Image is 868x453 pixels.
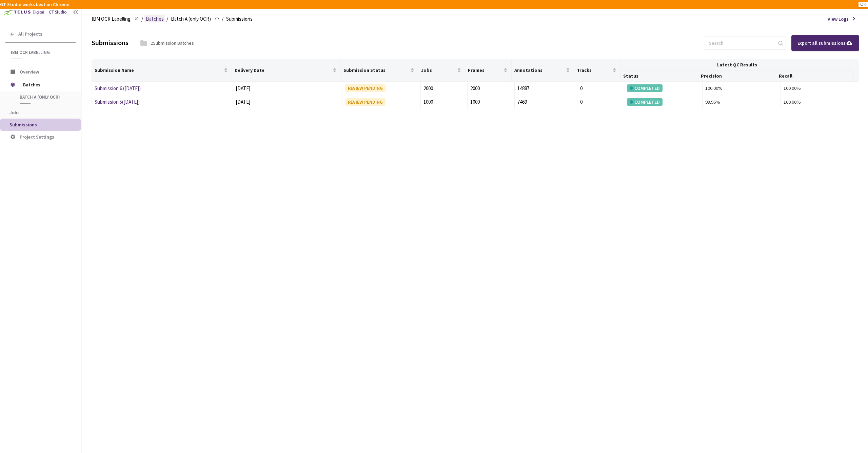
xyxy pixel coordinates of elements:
[92,38,129,48] div: Submissions
[95,67,222,73] span: Submission Name
[577,67,611,73] span: Tracks
[620,59,854,70] th: Latest QC Results
[20,94,70,100] span: Batch A (only OCR)
[235,67,331,73] span: Delivery Date
[468,67,502,73] span: Frames
[236,98,339,106] div: [DATE]
[620,70,698,82] th: Status
[166,15,168,23] li: /
[226,15,253,23] span: Submissions
[784,84,856,92] div: 100.00%
[23,78,70,91] span: Batches
[141,15,143,23] li: /
[11,49,72,55] span: IBM OCR Labelling
[171,15,211,23] span: Batch A (only OCR)
[9,122,37,128] span: Submissions
[705,84,778,92] div: 100.00%
[49,9,67,16] div: GT Studio
[144,15,165,22] a: Batches
[797,39,853,47] div: Export all submissions
[421,67,456,73] span: Jobs
[470,98,512,106] div: 1000
[232,59,341,82] th: Delivery Date
[470,84,512,92] div: 2000
[20,69,39,75] span: Overview
[627,98,663,106] div: COMPLETED
[423,84,465,92] div: 2000
[343,67,409,73] span: Submission Status
[345,98,386,106] div: REVIEW PENDING
[151,40,194,46] div: 2 Submission Batches
[418,59,465,82] th: Jobs
[705,98,778,106] div: 98.96%
[627,84,663,92] div: COMPLETED
[236,84,339,92] div: [DATE]
[776,70,854,82] th: Recall
[859,2,868,7] button: OK
[95,99,140,105] a: Submission 5([DATE])
[95,85,141,91] a: Submission 6 ([DATE])
[146,15,164,23] span: Batches
[698,70,776,82] th: Precision
[828,16,849,22] span: View Logs
[345,84,386,92] div: REVIEW PENDING
[9,109,20,116] span: Jobs
[341,59,418,82] th: Submission Status
[784,98,856,106] div: 100.00%
[517,98,574,106] div: 7469
[222,15,223,23] li: /
[705,37,777,49] input: Search
[20,134,54,140] span: Project Settings
[517,84,574,92] div: 14887
[580,84,622,92] div: 0
[574,59,621,82] th: Tracks
[512,59,574,82] th: Annotations
[92,59,232,82] th: Submission Name
[92,15,131,23] span: IBM OCR Labelling
[18,31,42,37] span: All Projects
[580,98,622,106] div: 0
[465,59,512,82] th: Frames
[514,67,564,73] span: Annotations
[423,98,465,106] div: 1000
